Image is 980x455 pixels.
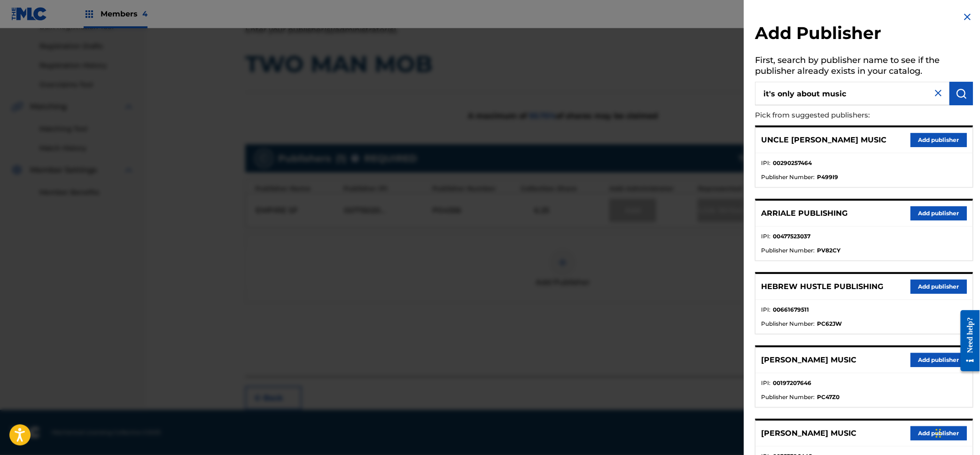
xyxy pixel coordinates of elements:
[773,306,809,314] strong: 00661679511
[762,208,848,219] p: ARRIALE PUBLISHING
[817,173,839,181] strong: P499I9
[762,379,771,387] span: IPI :
[755,23,973,47] h2: Add Publisher
[762,393,815,401] span: Publisher Number :
[911,133,967,147] button: Add publisher
[755,82,950,105] input: Search publisher's name
[762,134,887,146] p: UNCLE [PERSON_NAME] MUSIC
[911,353,967,367] button: Add publisher
[762,173,815,181] span: Publisher Number :
[762,320,815,328] span: Publisher Number :
[933,410,980,455] iframe: Chat Widget
[773,379,812,387] strong: 00197207646
[762,232,771,241] span: IPI :
[762,354,857,366] p: [PERSON_NAME] MUSIC
[762,159,771,167] span: IPI :
[773,232,811,241] strong: 00477523037
[817,320,842,328] strong: PC62JW
[11,7,47,21] img: MLC Logo
[101,8,148,19] span: Members
[755,105,920,126] p: Pick from suggested publishers:
[762,306,771,314] span: IPI :
[936,419,941,447] div: Drag
[762,281,884,292] p: HEBREW HUSTLE PUBLISHING
[911,206,967,220] button: Add publisher
[773,159,812,167] strong: 00290257464
[933,87,944,99] img: close
[762,428,857,439] p: [PERSON_NAME] MUSIC
[142,9,148,18] span: 4
[956,88,967,99] img: Search Works
[911,280,967,294] button: Add publisher
[911,426,967,440] button: Add publisher
[755,52,973,82] h5: First, search by publisher name to see if the publisher already exists in your catalog.
[954,303,980,379] iframe: Resource Center
[84,8,95,20] img: Top Rightsholders
[817,393,840,401] strong: PC47Z0
[762,246,815,255] span: Publisher Number :
[817,246,841,255] strong: PV82CY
